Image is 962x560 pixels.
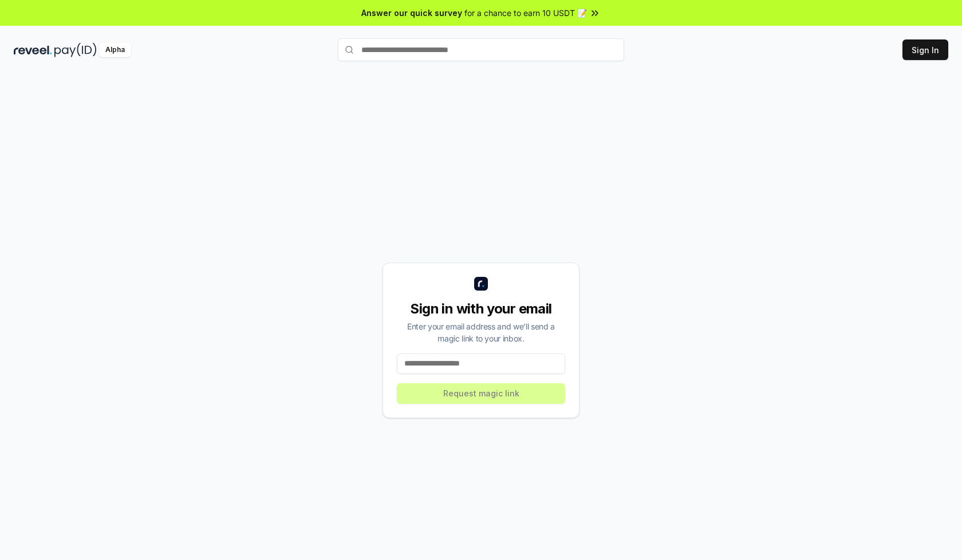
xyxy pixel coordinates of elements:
[99,43,131,57] div: Alpha
[464,7,587,19] span: for a chance to earn 10 USDT 📝
[14,43,52,57] img: reveel_dark
[397,320,565,344] div: Enter your email address and we’ll send a magic link to your inbox.
[54,43,97,57] img: pay_id
[397,300,565,318] div: Sign in with your email
[902,39,948,60] button: Sign In
[474,277,488,291] img: logo_small
[361,7,462,19] span: Answer our quick survey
